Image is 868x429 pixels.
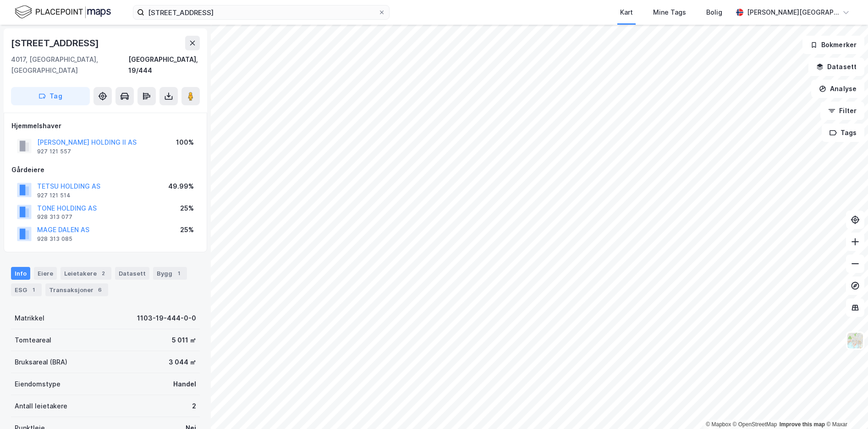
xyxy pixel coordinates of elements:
[137,313,196,324] div: 1103-19-444-0-0
[11,120,199,131] div: Hjemmelshaver
[37,213,72,221] div: 928 313 077
[733,421,777,428] a: OpenStreetMap
[29,285,38,294] div: 1
[11,283,42,296] div: ESG
[95,285,104,294] div: 6
[115,267,149,280] div: Datasett
[180,224,194,235] div: 25%
[168,181,194,192] div: 49.99%
[172,335,196,346] div: 5 011 ㎡
[808,58,864,76] button: Datasett
[174,269,183,278] div: 1
[620,7,633,18] div: Kart
[706,421,731,428] a: Mapbox
[822,385,868,429] div: Kontrollprogram for chat
[60,267,111,280] div: Leietakere
[822,385,868,429] iframe: Chat Widget
[846,332,864,349] img: Z
[169,357,196,368] div: 3 044 ㎡
[11,267,30,280] div: Info
[37,148,71,155] div: 927 121 557
[820,102,864,120] button: Filter
[99,269,108,278] div: 2
[11,54,128,76] div: 4017, [GEOGRAPHIC_DATA], [GEOGRAPHIC_DATA]
[653,7,686,18] div: Mine Tags
[37,192,71,199] div: 927 121 514
[15,379,60,390] div: Eiendomstype
[780,421,825,428] a: Improve this map
[15,401,67,412] div: Antall leietakere
[802,36,864,54] button: Bokmerker
[128,54,200,76] div: [GEOGRAPHIC_DATA], 19/444
[811,80,864,98] button: Analyse
[11,164,199,175] div: Gårdeiere
[153,267,187,280] div: Bygg
[822,124,864,142] button: Tags
[176,137,194,148] div: 100%
[192,401,196,412] div: 2
[15,313,44,324] div: Matrikkel
[11,87,90,105] button: Tag
[45,283,108,296] div: Transaksjoner
[34,267,57,280] div: Eiere
[15,357,67,368] div: Bruksareal (BRA)
[15,335,51,346] div: Tomteareal
[15,4,111,20] img: logo.f888ab2527a4732fd821a326f86c7f29.svg
[11,36,101,50] div: [STREET_ADDRESS]
[37,235,72,243] div: 928 313 085
[747,7,839,18] div: [PERSON_NAME][GEOGRAPHIC_DATA]
[144,5,378,19] input: Søk på adresse, matrikkel, gårdeiere, leietakere eller personer
[706,7,722,18] div: Bolig
[180,203,194,214] div: 25%
[173,379,196,390] div: Handel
